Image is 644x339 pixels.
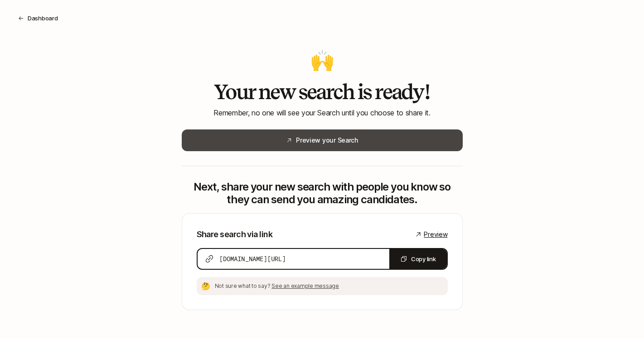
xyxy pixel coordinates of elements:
[182,81,463,103] h2: Your new search is ready!
[182,107,463,119] p: Remember, no one will see your Search until you choose to share it.
[182,129,463,151] button: Preview your Search
[200,281,211,291] div: 🤔
[271,282,339,289] span: See an example message
[219,254,286,263] span: [DOMAIN_NAME][URL]
[182,181,463,206] p: Next, share your new search with people you know so they can send you amazing candidates.
[415,229,447,240] a: Preview
[11,10,65,26] button: Dashboard
[197,228,273,241] p: Share search via link
[215,282,444,290] p: Not sure what to say?
[424,229,447,240] span: Preview
[182,51,463,70] p: 🙌
[389,249,447,269] button: Copy link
